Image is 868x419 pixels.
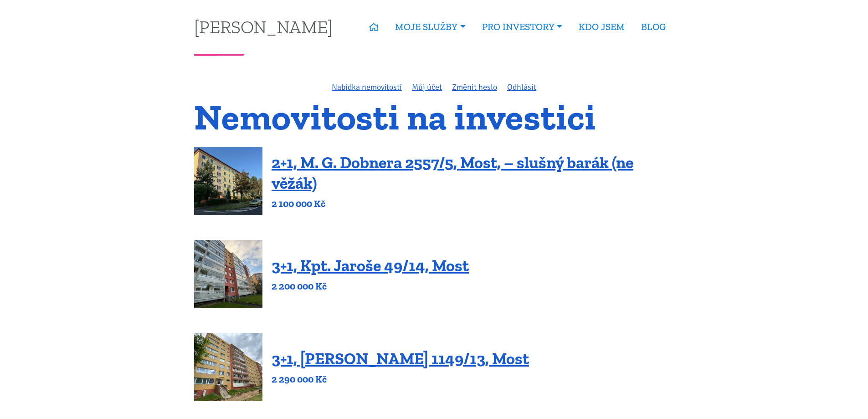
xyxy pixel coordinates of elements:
a: BLOG [633,16,674,37]
p: 2 290 000 Kč [272,373,529,386]
a: 3+1, Kpt. Jaroše 49/14, Most [272,256,469,275]
a: KDO JSEM [570,16,633,37]
p: 2 200 000 Kč [272,280,469,293]
a: [PERSON_NAME] [194,18,333,36]
h1: Nemovitosti na investici [194,102,674,132]
a: PRO INVESTORY [474,16,570,37]
p: 2 100 000 Kč [272,197,674,210]
a: Odhlásit [507,82,536,92]
a: Změnit heslo [452,82,497,92]
a: Můj účet [412,82,442,92]
a: 3+1, [PERSON_NAME] 1149/13, Most [272,349,529,368]
a: MOJE SLUŽBY [387,16,473,37]
a: Nabídka nemovitostí [332,82,402,92]
a: 2+1, M. G. Dobnera 2557/5, Most, – slušný barák (ne věžák) [272,153,633,193]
